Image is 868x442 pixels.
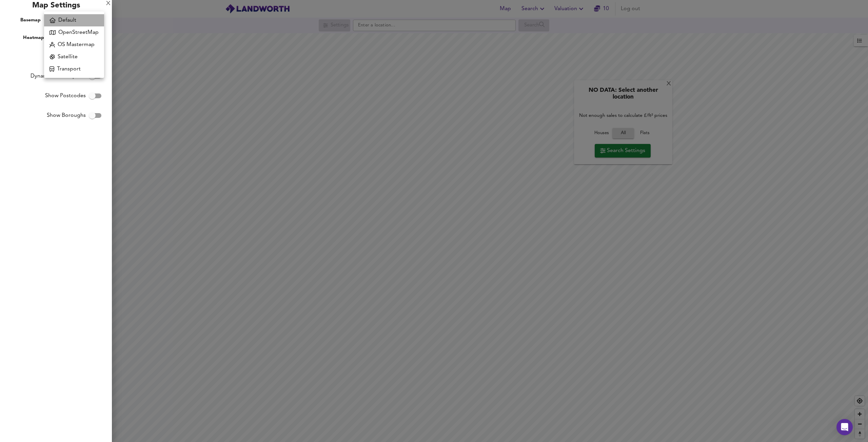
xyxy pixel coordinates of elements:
div: Open Intercom Messenger [836,419,853,435]
li: Transport [44,63,104,75]
li: OS Mastermap [44,39,104,51]
li: OpenStreetMap [44,26,104,39]
li: Satellite [44,51,104,63]
li: Default [44,14,104,26]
